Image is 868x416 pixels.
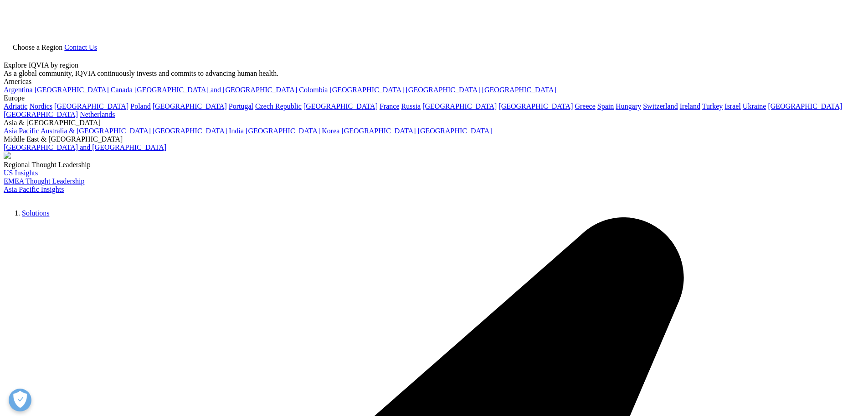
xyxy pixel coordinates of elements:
a: Spain [597,102,614,110]
a: [GEOGRAPHIC_DATA] [35,86,109,94]
a: [GEOGRAPHIC_DATA] [153,102,227,110]
a: US Insights [4,169,38,177]
a: Korea [322,127,339,135]
a: Russia [401,102,421,110]
a: Australia & [GEOGRAPHIC_DATA] [41,127,151,135]
a: [GEOGRAPHIC_DATA] [418,127,492,135]
a: India [229,127,244,135]
a: [GEOGRAPHIC_DATA] [303,102,378,110]
a: Czech Republic [255,102,302,110]
a: Solutions [22,209,49,217]
a: Portugal [229,102,253,110]
a: [GEOGRAPHIC_DATA] [768,102,842,110]
a: [GEOGRAPHIC_DATA] [341,127,416,135]
div: Europe [4,94,864,102]
div: Explore IQVIA by region [4,61,864,69]
button: Abrir preferencias [9,389,31,411]
a: Asia Pacific [4,127,39,135]
a: Greece [575,102,595,110]
a: Canada [111,86,133,94]
div: Asia & [GEOGRAPHIC_DATA] [4,119,864,127]
a: [GEOGRAPHIC_DATA] [329,86,404,94]
a: Switzerland [643,102,678,110]
a: Nordics [29,102,52,110]
a: [GEOGRAPHIC_DATA] [246,127,320,135]
a: Adriatic [4,102,27,110]
a: [GEOGRAPHIC_DATA] [406,86,480,94]
div: Middle East & [GEOGRAPHIC_DATA] [4,135,864,143]
div: As a global community, IQVIA continuously invests and commits to advancing human health. [4,69,864,78]
a: Colombia [299,86,328,94]
a: Hungary [616,102,641,110]
a: Ukraine [743,102,766,110]
span: Choose a Region [13,43,62,51]
a: [GEOGRAPHIC_DATA] [498,102,573,110]
a: [GEOGRAPHIC_DATA] and [GEOGRAPHIC_DATA] [134,86,297,94]
a: Israel [724,102,741,110]
a: Poland [130,102,150,110]
a: Netherlands [80,111,115,118]
div: Regional Thought Leadership [4,161,864,169]
img: 2093_analyzing-data-using-big-screen-display-and-laptop.png [4,152,11,159]
a: Ireland [680,102,700,110]
a: [GEOGRAPHIC_DATA] [54,102,128,110]
a: Argentina [4,86,33,94]
a: Contact Us [64,43,97,51]
a: [GEOGRAPHIC_DATA] [482,86,556,94]
a: France [380,102,400,110]
div: Americas [4,78,864,86]
a: [GEOGRAPHIC_DATA] [153,127,227,135]
a: EMEA Thought Leadership [4,177,84,185]
a: [GEOGRAPHIC_DATA] [4,111,78,118]
a: Asia Pacific Insights [4,185,64,193]
a: Turkey [702,102,723,110]
a: [GEOGRAPHIC_DATA] [422,102,497,110]
a: [GEOGRAPHIC_DATA] and [GEOGRAPHIC_DATA] [4,143,166,151]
